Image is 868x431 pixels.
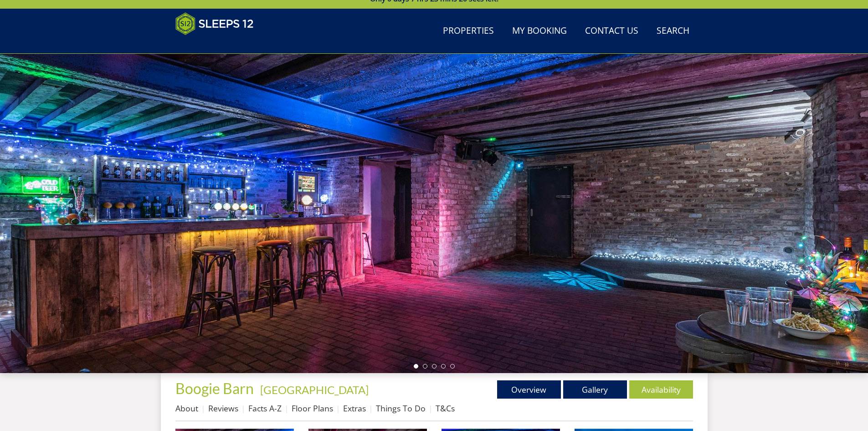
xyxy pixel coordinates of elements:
img: Sleeps 12 [175,12,254,35]
a: Reviews [208,403,238,414]
a: Properties [439,21,498,42]
iframe: Customer reviews powered by Trustpilot [171,41,267,48]
a: Things To Do [376,403,426,414]
a: Gallery [563,380,627,399]
a: Floor Plans [292,403,333,414]
a: Search [653,21,693,42]
span: Boogie Barn [175,379,254,397]
a: My Booking [508,21,570,42]
a: Contact Us [581,21,642,42]
a: About [175,403,198,414]
a: T&Cs [436,403,455,414]
a: Facts A-Z [248,403,282,414]
a: Overview [497,380,561,399]
a: Boogie Barn [175,379,257,397]
a: Availability [629,380,693,399]
a: [GEOGRAPHIC_DATA] [260,383,369,396]
a: Extras [343,403,366,414]
span: - [257,383,369,396]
